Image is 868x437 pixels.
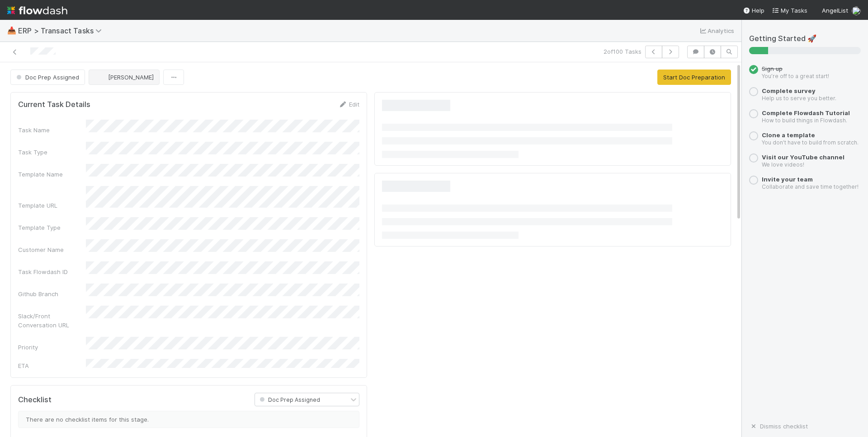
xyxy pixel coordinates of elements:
span: ERP > Transact Tasks [18,26,106,35]
span: My Tasks [772,7,807,14]
div: Help [743,6,764,15]
div: Priority [18,343,86,352]
span: 2 of 100 Tasks [604,47,642,56]
a: Complete survey [762,87,816,94]
span: Doc Prep Assigned [258,396,320,403]
div: Template Name [18,170,86,179]
img: avatar_11833ecc-818b-4748-aee0-9d6cf8466369.png [96,73,105,82]
a: Dismiss checklist [749,423,808,430]
small: You’re off to a great start! [762,73,829,79]
div: Task Flowdash ID [18,267,86,276]
small: Collaborate and save time together! [762,183,859,190]
div: Slack/Front Conversation URL [18,311,86,330]
div: Github Branch [18,289,86,298]
a: Complete Flowdash Tutorial [762,109,850,116]
div: Customer Name [18,245,86,254]
span: AngelList [822,7,848,14]
h5: Getting Started 🚀 [749,34,861,43]
div: Template URL [18,201,86,210]
div: ETA [18,361,86,370]
a: Analytics [698,25,734,36]
a: Visit our YouTube channel [762,153,844,161]
span: 📥 [7,27,16,34]
h5: Current Task Details [18,100,90,109]
img: avatar_11833ecc-818b-4748-aee0-9d6cf8466369.png [852,6,861,15]
small: How to build things in Flowdash. [762,117,847,124]
span: Doc Prep Assigned [14,74,79,81]
button: Doc Prep Assigned [10,70,85,85]
a: Clone a template [762,131,815,139]
a: Invite your team [762,176,813,183]
img: logo-inverted-e16ddd16eac7371096b0.svg [7,3,67,18]
button: Start Doc Preparation [657,70,731,85]
small: Help us to serve you better. [762,95,836,102]
small: We love videos! [762,161,804,168]
span: [PERSON_NAME] [108,74,154,81]
div: There are no checklist items for this stage. [18,411,359,428]
a: Edit [338,101,359,108]
button: [PERSON_NAME] [89,70,160,85]
h5: Checklist [18,395,52,404]
div: Task Type [18,148,86,157]
small: You don’t have to build from scratch. [762,139,859,146]
div: Task Name [18,126,86,135]
div: Template Type [18,223,86,232]
a: My Tasks [772,6,807,15]
span: Sign up [762,65,783,72]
